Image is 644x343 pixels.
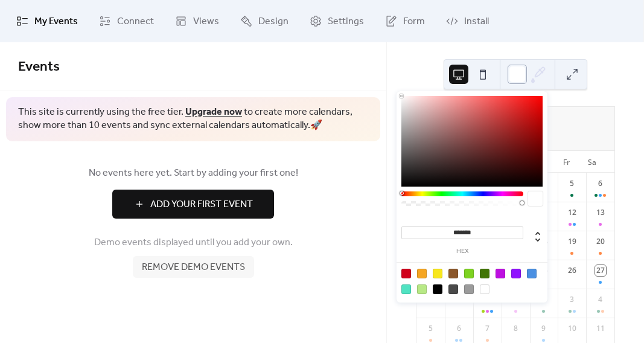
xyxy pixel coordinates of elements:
[417,284,427,294] div: #B8E986
[527,269,537,278] div: #4A90E2
[480,269,489,278] div: #417505
[567,323,578,334] div: 10
[301,5,373,37] a: Settings
[464,14,489,29] span: Install
[567,207,578,218] div: 12
[437,5,498,37] a: Install
[417,269,427,278] div: #F5A623
[482,323,493,334] div: 7
[464,284,474,294] div: #9B9B9B
[34,14,78,29] span: My Events
[133,256,254,278] button: Remove demo events
[258,14,289,29] span: Design
[595,207,606,218] div: 13
[595,323,606,334] div: 11
[538,323,549,334] div: 9
[401,284,411,294] div: #50E3C2
[231,5,298,37] a: Design
[433,284,442,294] div: #000000
[448,284,458,294] div: #4A4A4A
[166,5,228,37] a: Views
[94,236,293,250] span: Demo events displayed until you add your own.
[448,269,458,278] div: #8B572A
[18,106,368,133] span: This site is currently using the free tier. to create more calendars, show more than 10 events an...
[579,151,605,173] div: Sa
[464,269,474,278] div: #7ED321
[595,294,606,305] div: 4
[193,14,219,29] span: Views
[433,269,442,278] div: #F8E71C
[595,265,606,276] div: 27
[496,269,505,278] div: #BD10E0
[567,265,578,276] div: 26
[595,178,606,189] div: 6
[401,269,411,278] div: #D0021B
[112,190,274,219] button: Add Your First Event
[150,197,253,212] span: Add Your First Event
[567,178,578,189] div: 5
[7,5,87,37] a: My Events
[142,260,245,275] span: Remove demo events
[185,103,242,121] a: Upgrade now
[18,166,368,181] span: No events here yet. Start by adding your first one!
[18,190,368,219] a: Add Your First Event
[567,236,578,247] div: 19
[426,323,436,334] div: 5
[401,248,523,255] label: hex
[510,323,521,334] div: 8
[90,5,163,37] a: Connect
[567,294,578,305] div: 3
[595,236,606,247] div: 20
[453,323,464,334] div: 6
[328,14,364,29] span: Settings
[480,284,489,294] div: #FFFFFF
[511,269,521,278] div: #9013FE
[403,14,425,29] span: Form
[18,54,60,80] span: Events
[553,151,579,173] div: Fr
[117,14,154,29] span: Connect
[376,5,434,37] a: Form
